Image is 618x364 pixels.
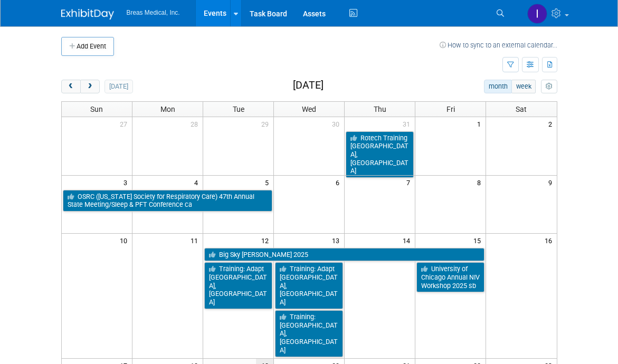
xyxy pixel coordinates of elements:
[260,117,273,130] span: 29
[119,117,132,130] span: 27
[189,117,203,130] span: 28
[193,176,203,189] span: 4
[405,176,415,189] span: 7
[61,9,114,20] img: ExhibitDay
[476,176,486,189] span: 8
[476,117,486,130] span: 1
[440,41,557,49] a: How to sync to an external calendar...
[402,117,415,130] span: 31
[446,105,455,113] span: Fri
[127,9,180,16] span: Breas Medical, Inc.
[547,176,557,189] span: 9
[374,105,386,113] span: Thu
[233,105,244,113] span: Tue
[346,131,414,178] a: Rotech Training [GEOGRAPHIC_DATA], [GEOGRAPHIC_DATA]
[119,234,132,247] span: 10
[484,80,512,93] button: month
[204,262,272,309] a: Training: Adapt [GEOGRAPHIC_DATA], [GEOGRAPHIC_DATA]
[547,117,557,130] span: 2
[204,248,484,262] a: Big Sky [PERSON_NAME] 2025
[61,80,81,93] button: prev
[80,80,100,93] button: next
[516,105,527,113] span: Sat
[331,234,344,247] span: 13
[544,234,557,247] span: 16
[541,80,557,93] button: myCustomButton
[160,105,175,113] span: Mon
[472,234,486,247] span: 15
[402,234,415,247] span: 14
[275,310,343,357] a: Training: [GEOGRAPHIC_DATA], [GEOGRAPHIC_DATA]
[61,37,114,56] button: Add Event
[511,80,536,93] button: week
[189,234,203,247] span: 11
[527,4,547,24] img: Inga Dolezar
[122,176,132,189] span: 3
[293,80,324,91] h2: [DATE]
[416,262,484,292] a: University of Chicago Annual NIV Workshop 2025 sb
[90,105,103,113] span: Sun
[331,117,344,130] span: 30
[546,83,553,90] i: Personalize Calendar
[260,234,273,247] span: 12
[264,176,273,189] span: 5
[104,80,132,93] button: [DATE]
[335,176,344,189] span: 6
[63,190,273,212] a: OSRC ([US_STATE] Society for Respiratory Care) 47th Annual State Meeting/Sleep & PFT Conference ca
[275,262,343,309] a: Training: Adapt [GEOGRAPHIC_DATA], [GEOGRAPHIC_DATA]
[302,105,316,113] span: Wed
